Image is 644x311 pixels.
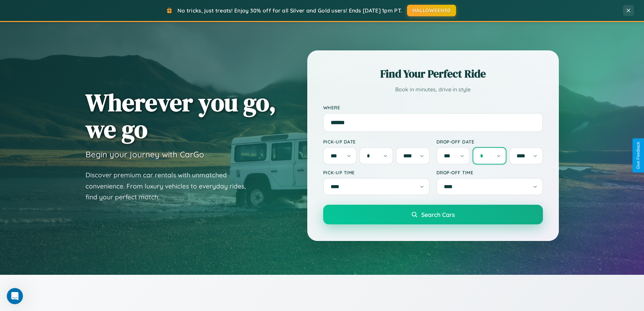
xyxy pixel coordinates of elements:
[323,139,430,145] label: Pick-up Date
[636,142,641,169] div: Give Feedback
[421,211,455,218] span: Search Cars
[86,149,204,159] h3: Begin your journey with CarGo
[407,5,456,16] button: HALLOWEEN30
[323,105,543,110] label: Where
[7,288,23,304] iframe: Intercom live chat
[436,170,543,175] label: Drop-off Time
[436,139,543,145] label: Drop-off Date
[177,7,402,14] span: No tricks, just treats! Enjoy 30% off for all Silver and Gold users! Ends [DATE] 1pm PT.
[86,170,255,203] p: Discover premium car rentals with unmatched convenience. From luxury vehicles to everyday rides, ...
[323,205,543,224] button: Search Cars
[323,66,543,81] h2: Find Your Perfect Ride
[323,85,543,94] p: Book in minutes, drive in style
[86,89,276,142] h1: Wherever you go, we go
[323,170,430,175] label: Pick-up Time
